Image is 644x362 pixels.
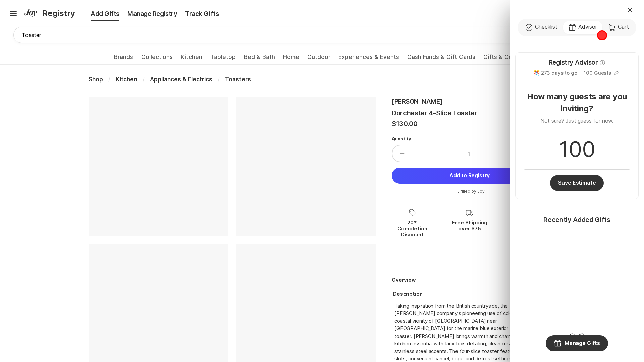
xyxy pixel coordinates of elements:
[524,90,630,115] p: How many guests are you inviting?
[584,69,611,77] p: 100 Guests
[612,69,621,77] button: Edit Guest Count
[520,21,563,34] button: Checklist
[550,175,604,191] button: Save Estimate
[533,69,578,77] p: 🎊 273 days to go!
[618,23,629,30] span: Cart
[543,216,610,224] p: Recently Added Gifts
[546,335,608,351] button: Manage Gifts
[602,21,634,34] button: Cart
[549,58,598,67] p: Registry Advisor
[524,117,630,125] p: Not sure? Just guess for now.
[563,21,602,34] button: Advisor
[535,23,557,30] span: Checklist
[618,2,642,18] button: Close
